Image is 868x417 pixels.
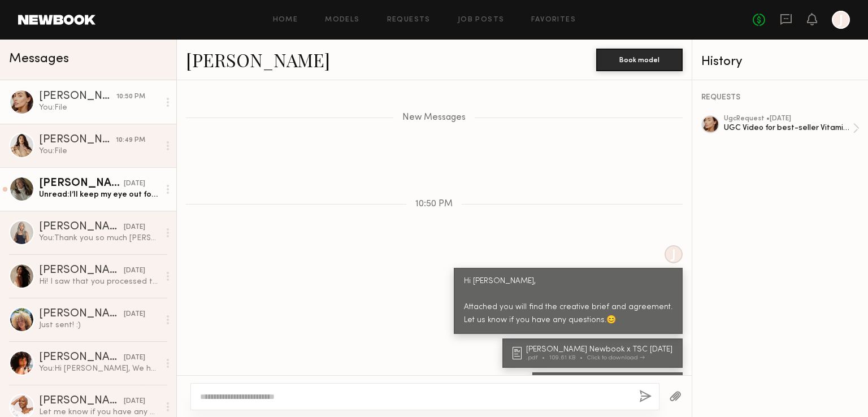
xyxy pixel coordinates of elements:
a: Home [273,16,298,24]
span: 10:50 PM [415,199,453,209]
div: [PERSON_NAME] [39,91,116,102]
div: [PERSON_NAME] [39,352,124,363]
div: [DATE] [124,309,145,320]
a: Book model [596,54,683,64]
button: Book model [596,49,683,71]
div: You: File [39,146,159,157]
a: [PERSON_NAME] Newbook x TSC [DATE].pdf109.61 KBClick to download [513,346,676,361]
div: .pdf [526,355,549,361]
div: You: Hi [PERSON_NAME], We have received it! We'll get back to you via email. [39,363,159,374]
div: 10:49 PM [116,135,145,146]
a: Job Posts [458,16,505,24]
div: [DATE] [124,179,145,189]
div: Hi! I saw that you processed the payment. I was wondering if you guys added the $50 that we agreed? [39,276,159,287]
div: Hi [PERSON_NAME], Attached you will find the creative brief and agreement. Let us know if you hav... [464,275,672,327]
div: Just sent! :) [39,320,159,331]
div: History [701,55,860,68]
div: You: Thank you so much [PERSON_NAME]! [39,233,159,244]
div: [DATE] [124,353,145,363]
div: [PERSON_NAME] [39,265,124,276]
div: Unread: I’ll keep my eye out for that. Thanks! [39,189,159,200]
div: [PERSON_NAME] [39,221,124,233]
div: [PERSON_NAME] [39,309,124,320]
div: You: File [39,102,159,113]
a: Requests [387,16,431,24]
div: [DATE] [124,222,145,233]
div: [PERSON_NAME] Newbook x TSC [DATE] [526,346,676,354]
div: [PERSON_NAME] [39,134,116,146]
div: REQUESTS [701,94,860,102]
a: [PERSON_NAME] [186,47,330,72]
div: [PERSON_NAME] [39,396,124,407]
div: UGC Video for best-seller Vitamin C [724,123,853,133]
div: [DATE] [124,266,145,276]
a: Models [325,16,359,24]
div: 109.61 KB [549,355,587,361]
div: Click to download [587,355,645,361]
div: 10:50 PM [116,92,145,102]
a: ugcRequest •[DATE]UGC Video for best-seller Vitamin C [724,115,860,141]
a: Favorites [531,16,576,24]
div: ugc Request • [DATE] [724,115,853,123]
div: [DATE] [124,396,145,407]
a: J [832,11,850,29]
span: New Messages [402,113,466,123]
span: Messages [9,53,69,66]
div: [PERSON_NAME] [39,178,124,189]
